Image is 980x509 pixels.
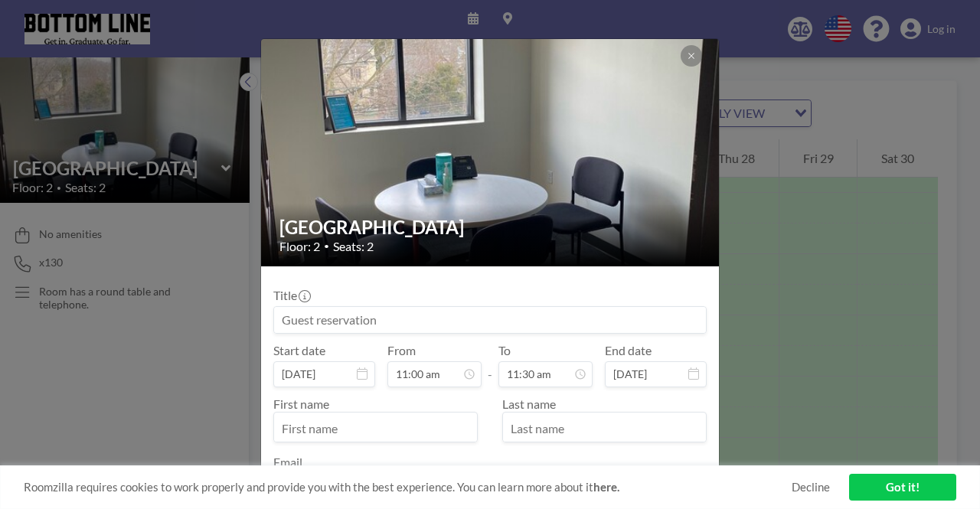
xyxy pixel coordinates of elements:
[324,240,329,252] span: •
[279,239,320,254] span: Floor: 2
[273,396,329,411] label: First name
[498,343,511,358] label: To
[24,480,792,494] span: Roomzilla requires cookies to work properly and provide you with the best experience. You can lea...
[333,239,374,254] span: Seats: 2
[387,343,416,358] label: From
[488,348,492,382] span: -
[593,480,619,494] a: here.
[502,396,556,411] label: Last name
[274,416,477,442] input: First name
[274,307,706,333] input: Guest reservation
[273,343,325,358] label: Start date
[273,455,302,469] label: Email
[792,480,830,494] a: Decline
[273,288,309,303] label: Title
[279,216,702,239] h2: [GEOGRAPHIC_DATA]
[503,416,706,442] input: Last name
[849,474,956,501] a: Got it!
